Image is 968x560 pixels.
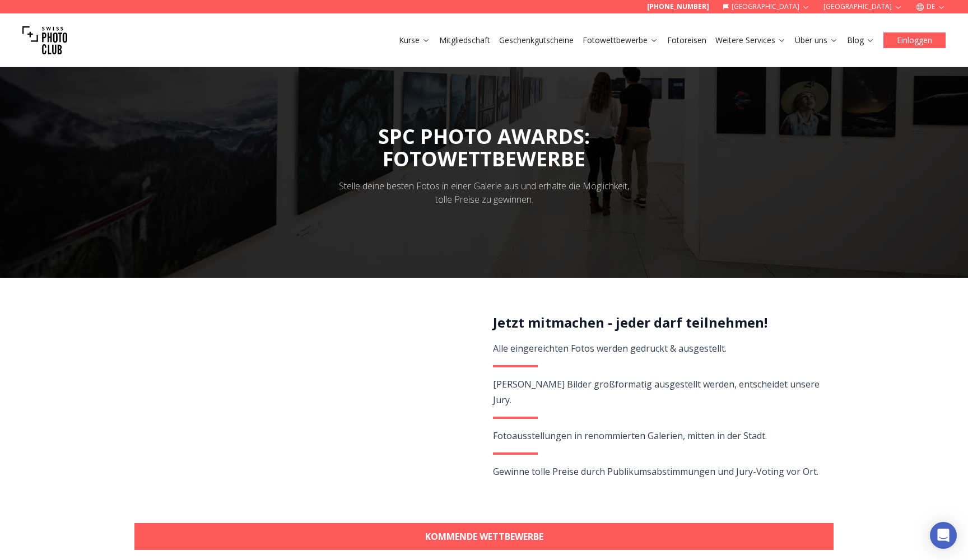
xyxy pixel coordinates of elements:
button: Einloggen [883,32,946,48]
div: Open Intercom Messenger [930,522,957,549]
button: Kurse [394,32,435,48]
button: Blog [843,32,879,48]
a: Über uns [795,35,838,46]
a: Fotoreisen [667,35,706,46]
span: [PERSON_NAME] Bilder großformatig ausgestellt werden, entscheidet unsere Jury. [493,378,820,406]
a: Weitere Services [715,35,786,46]
button: Weitere Services [711,32,790,48]
a: Blog [847,35,874,46]
button: Fotoreisen [663,32,711,48]
a: KOMMENDE WETTBEWERBE [134,523,834,550]
div: FOTOWETTBEWERBE [378,148,590,170]
span: Gewinne tolle Preise durch Publikumsabstimmungen und Jury-Voting vor Ort. [493,465,818,478]
img: Swiss photo club [22,18,67,63]
a: [PHONE_NUMBER] [647,2,709,11]
a: Kurse [399,35,430,46]
a: Fotowettbewerbe [583,35,658,46]
button: Geschenkgutscheine [495,32,578,48]
div: Stelle deine besten Fotos in einer Galerie aus und erhalte die Möglichkeit, tolle Preise zu gewin... [332,179,636,206]
button: Über uns [790,32,843,48]
span: Fotoausstellungen in renommierten Galerien, mitten in der Stadt. [493,430,767,442]
span: SPC PHOTO AWARDS: [378,123,590,170]
button: Mitgliedschaft [435,32,495,48]
a: Mitgliedschaft [439,35,490,46]
span: Alle eingereichten Fotos werden gedruckt & ausgestellt. [493,342,727,354]
button: Fotowettbewerbe [578,32,663,48]
h2: Jetzt mitmachen - jeder darf teilnehmen! [493,314,821,332]
a: Geschenkgutscheine [499,35,574,46]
